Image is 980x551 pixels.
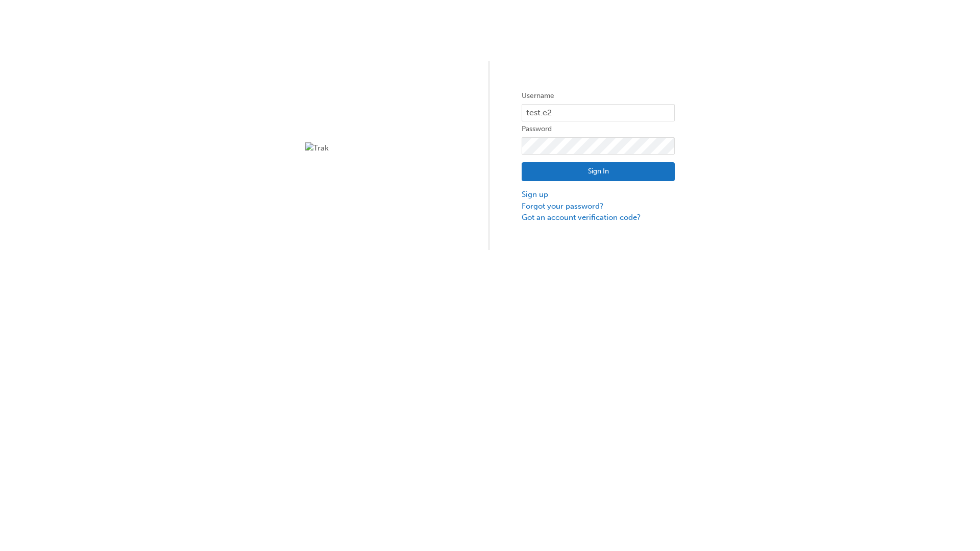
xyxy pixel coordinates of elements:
[522,189,675,201] a: Sign up
[522,162,675,182] button: Sign In
[522,212,675,223] a: Got an account verification code?
[305,142,458,154] img: Trak
[522,90,675,102] label: Username
[522,123,675,135] label: Password
[522,104,675,121] input: Username
[522,201,675,212] a: Forgot your password?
